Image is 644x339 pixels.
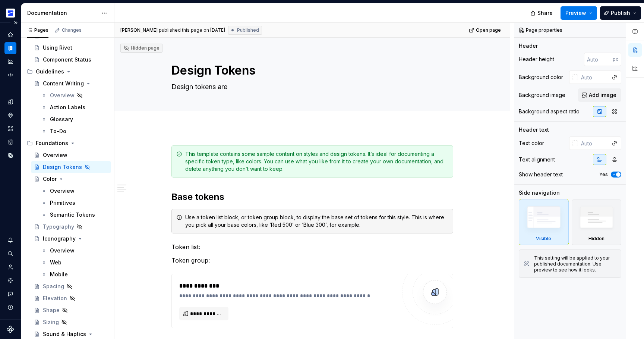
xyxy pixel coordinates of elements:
div: Visible [519,200,569,245]
img: 32236df1-e983-4105-beab-1c5893cb688f.png [6,9,15,18]
div: Hidden [588,236,604,242]
div: Typography [43,223,74,230]
div: To-Do [50,128,66,135]
div: Using Rivet [43,44,72,51]
div: Background aspect ratio [519,108,580,115]
a: Iconography [31,233,111,245]
a: Code automation [4,69,16,81]
div: Sizing [43,318,59,326]
div: Home [4,29,16,41]
a: Analytics [4,56,16,68]
div: Iconography [43,235,76,242]
a: Semantic Tokens [38,209,111,221]
a: Invite team [4,261,16,273]
button: Preview [561,6,597,20]
div: Sound & Haptics [43,330,86,338]
div: Header text [519,126,549,134]
a: Content Writing [31,78,111,90]
h2: Base tokens [171,191,453,203]
button: Contact support [4,288,16,300]
div: Elevation [43,295,67,302]
div: Components [4,109,16,121]
button: Notifications [4,234,16,246]
div: Documentation [4,42,16,54]
div: Web [50,259,61,266]
span: Preview [565,9,586,17]
a: Glossary [38,113,111,125]
div: Show header text [519,171,563,178]
div: This setting will be applied to your published documentation. Use preview to see how it looks. [534,255,616,273]
div: Shape [43,307,60,314]
div: Header [519,42,538,50]
div: Hidden page [123,45,160,51]
a: Using Rivet [31,42,111,54]
a: To-Do [38,125,111,137]
a: Sizing [31,316,111,328]
div: Guidelines [24,66,111,78]
span: Share [537,9,553,17]
div: Changes [62,27,82,33]
div: Foundations [36,139,68,147]
button: Share [527,6,558,20]
div: Visible [536,236,551,242]
div: Design Tokens [43,163,82,171]
div: Mobile [50,271,68,278]
a: Open page [467,25,504,35]
div: Documentation [27,9,98,17]
svg: Supernova Logo [7,326,14,333]
div: Overview [50,247,75,254]
div: Use a token list block, or token group block, to display the base set of tokens for this style. T... [185,214,448,229]
a: Elevation [31,292,111,304]
div: published this page on [DATE] [159,27,225,33]
span: Publish [611,9,630,17]
a: Data sources [4,150,16,161]
div: Text alignment [519,156,555,163]
span: Published [237,27,259,33]
div: Background image [519,91,565,99]
div: Overview [43,151,67,159]
div: Content Writing [43,80,84,87]
input: Auto [584,53,613,66]
a: Assets [4,123,16,135]
a: Shape [31,304,111,316]
div: Glossary [50,116,73,123]
a: Action Labels [38,101,111,113]
div: Action Labels [50,104,85,111]
a: Color [31,173,111,185]
div: Overview [50,187,75,195]
a: Storybook stories [4,136,16,148]
button: Publish [600,6,641,20]
div: Foundations [24,137,111,149]
button: Search ⌘K [4,248,16,260]
div: Primitives [50,199,75,207]
a: Settings [4,274,16,286]
div: Side navigation [519,189,560,197]
label: Yes [599,172,608,178]
a: Web [38,257,111,269]
div: Color [43,175,57,183]
div: Header height [519,56,554,63]
div: Semantic Tokens [50,211,95,219]
a: Design tokens [4,96,16,108]
button: Add image [578,88,621,102]
span: Add image [589,91,616,99]
div: Overview [50,92,75,99]
a: Overview [38,245,111,257]
div: This template contains some sample content on styles and design tokens. It’s ideal for documentin... [185,150,448,173]
div: Background color [519,73,563,81]
button: Expand sidebar [10,18,21,28]
textarea: Design Tokens [170,62,452,79]
a: Primitives [38,197,111,209]
a: Typography [31,221,111,233]
a: Overview [38,90,111,101]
